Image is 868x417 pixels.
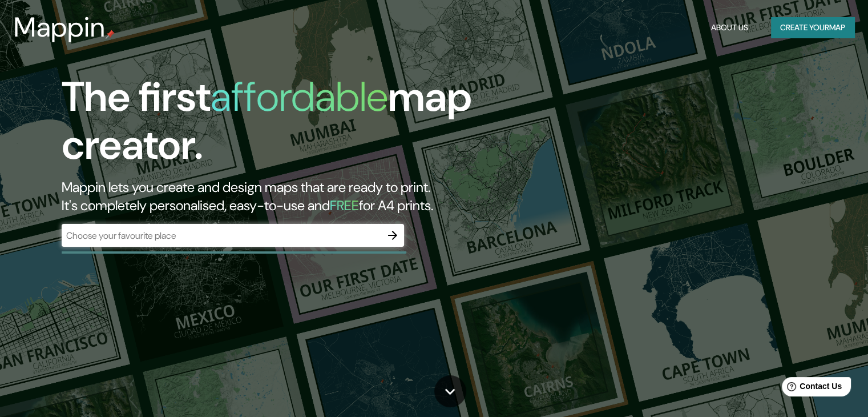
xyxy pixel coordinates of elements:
[330,197,359,214] h5: FREE
[106,30,115,39] img: mappin-pin
[62,229,381,242] input: Choose your favourite place
[211,70,388,123] h1: affordable
[62,178,496,215] h2: Mappin lets you create and design maps that are ready to print. It's completely personalised, eas...
[766,372,855,404] iframe: Help widget launcher
[771,17,854,38] button: Create yourmap
[14,11,106,43] h3: Mappin
[62,73,496,178] h1: The first map creator.
[706,17,753,38] button: About Us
